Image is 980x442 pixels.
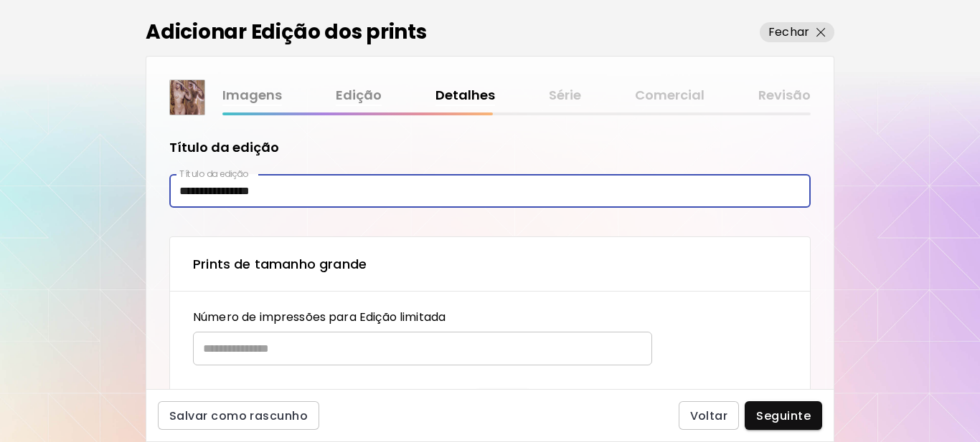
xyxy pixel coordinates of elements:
button: Seguinte [745,401,822,430]
h5: Título da edição [169,138,279,157]
button: Voltar [679,401,740,430]
a: Edição [336,85,382,106]
p: Número de impressões para Edição limitada [193,309,652,326]
button: Salvar como rascunho [158,401,319,430]
span: Salvar como rascunho [169,408,308,423]
img: thumbnail [170,80,204,115]
span: Seguinte [756,408,811,423]
p: Prints de tamanho grande [193,254,367,274]
span: Voltar [690,408,728,423]
a: Imagens [222,85,282,106]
